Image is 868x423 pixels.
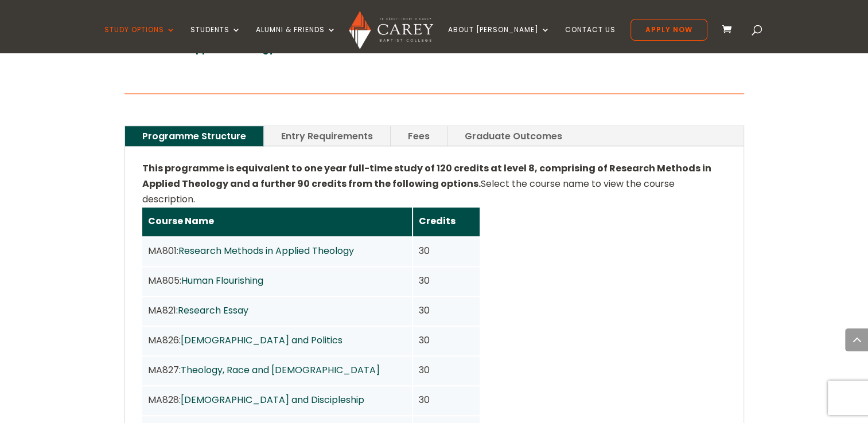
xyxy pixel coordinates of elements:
a: Students [190,26,241,53]
a: Research Essay [178,304,248,317]
div: 30 [419,392,474,408]
a: [DEMOGRAPHIC_DATA] and Politics [181,334,342,347]
div: MA826: [148,332,407,348]
a: Human Flourishing [181,274,263,287]
div: 30 [419,332,474,348]
div: MA828: [148,392,407,408]
a: Apply Now [630,19,707,41]
div: 30 [419,243,474,258]
a: Theology, Race and [DEMOGRAPHIC_DATA] [181,363,380,377]
a: [DEMOGRAPHIC_DATA] and Discipleship [181,393,364,406]
a: Programme Structure [125,126,263,146]
a: Study Options [104,26,176,53]
div: MA821: [148,303,407,318]
a: Entry Requirements [264,126,390,146]
a: About [PERSON_NAME] [448,26,550,53]
div: Course Name [148,213,407,229]
div: Credits [419,213,474,229]
strong: This programme is equivalent to one year full-time study of 120 credits at level 8, comprising of... [142,162,711,190]
a: Fees [391,126,447,146]
div: MA827: [148,362,407,378]
a: Research Methods in Applied Theology [178,244,354,257]
div: MA805: [148,273,407,288]
a: Graduate Outcomes [447,126,579,146]
div: MA801: [148,243,407,258]
div: 30 [419,303,474,318]
a: Contact Us [565,26,616,53]
a: Alumni & Friends [256,26,336,53]
div: 30 [419,362,474,378]
div: 30 [419,273,474,288]
img: Carey Baptist College [349,11,433,49]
